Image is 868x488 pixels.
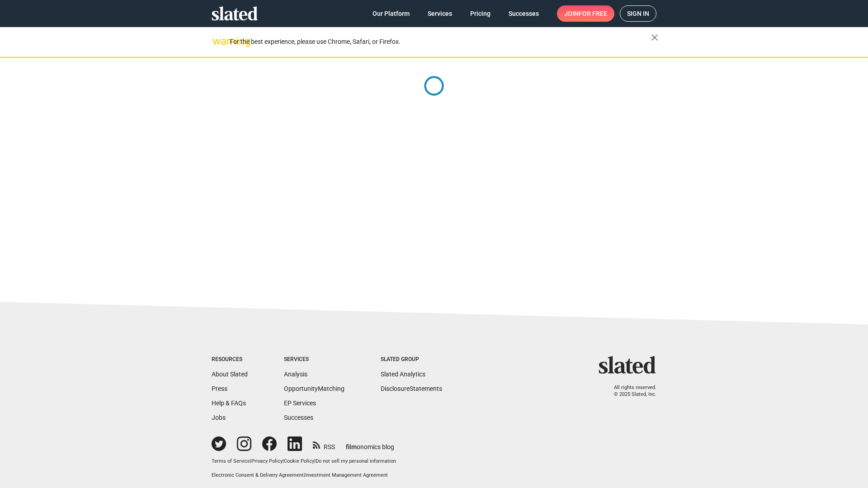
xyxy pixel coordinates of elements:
[509,5,539,22] span: Successes
[212,472,304,478] a: Electronic Consent & Delivery Agreement
[305,472,388,478] a: Investment Management Agreement
[365,5,417,22] a: Our Platform
[346,436,394,451] a: filmonomics blog
[230,36,651,48] div: For the best experience, please use Chrome, Safari, or Firefox.
[314,458,316,464] span: |
[251,458,283,464] a: Privacy Policy
[381,356,442,363] div: Slated Group
[304,472,305,478] span: |
[212,371,248,378] a: About Slated
[212,458,250,464] a: Terms of Service
[212,385,227,392] a: Press
[284,385,344,392] a: OpportunityMatching
[212,399,246,407] a: Help & FAQs
[346,443,357,450] span: film
[620,5,656,22] a: Sign in
[649,32,660,43] mat-icon: close
[381,385,442,392] a: DisclosureStatements
[250,458,251,464] span: |
[284,371,307,378] a: Analysis
[428,5,452,22] span: Services
[284,399,316,407] a: EP Services
[564,5,607,22] span: Join
[373,5,410,22] span: Our Platform
[627,6,649,21] span: Sign in
[604,385,656,398] p: All rights reserved. © 2025 Slated, Inc.
[284,356,344,363] div: Services
[212,414,226,421] a: Jobs
[212,356,248,363] div: Resources
[557,5,614,22] a: Joinfor free
[463,5,498,22] a: Pricing
[212,36,223,47] mat-icon: warning
[313,437,335,451] a: RSS
[501,5,546,22] a: Successes
[284,414,313,421] a: Successes
[470,5,491,22] span: Pricing
[284,458,314,464] a: Cookie Policy
[420,5,459,22] a: Services
[579,5,607,22] span: for free
[316,458,396,465] button: Do not sell my personal information
[283,458,284,464] span: |
[381,371,425,378] a: Slated Analytics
